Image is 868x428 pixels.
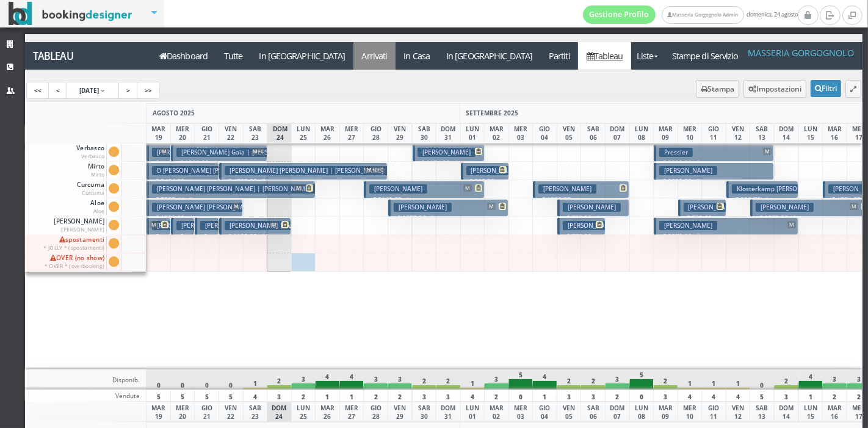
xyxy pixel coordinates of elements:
div: 4 [701,390,726,402]
button: [PERSON_NAME] M € 2070.00 6 notti [654,217,798,235]
button: Klosterkamp [PERSON_NAME] € 920.70 3 notti [726,181,798,198]
div: MAR 26 [315,123,340,143]
p: € 723.60 [684,213,723,232]
div: 3 [388,369,413,390]
div: 2 [822,390,847,402]
small: 3 notti [450,159,471,167]
div: 2 [291,390,316,402]
small: Aloe [93,208,104,214]
div: SAB 23 [243,123,268,143]
button: [PERSON_NAME] M € 567.00 [146,144,170,162]
h3: [PERSON_NAME] [200,221,258,230]
p: € 1174.50 [418,158,480,168]
div: DOM 14 [774,402,799,422]
p: € 1192.32 [225,231,288,241]
p: € 200.00 [200,231,215,270]
small: 4 notti [184,178,205,186]
small: Mirto [91,171,105,178]
div: MER 20 [170,402,195,422]
div: LUN 08 [629,402,654,422]
a: > [118,82,138,99]
div: MAR 02 [484,402,509,422]
button: [PERSON_NAME] € 1320.00 4 notti [533,181,629,198]
h3: [PERSON_NAME] [152,148,210,157]
a: Liste [631,42,664,70]
span: OVER (no show) [43,254,107,270]
p: € 2365.44 [152,195,311,205]
div: 3 [605,369,630,390]
div: 2 [388,390,413,402]
span: M [463,184,472,192]
a: In [GEOGRAPHIC_DATA] [251,42,353,70]
button: [PERSON_NAME] M € 2149.02 5 notti [364,181,484,198]
a: >> [137,82,160,99]
div: MER 20 [170,123,195,143]
div: 1 [726,369,751,390]
div: GIO 21 [194,402,219,422]
div: 4 [339,369,364,390]
a: < [48,82,68,99]
div: 3 [412,390,437,402]
div: LUN 01 [460,123,485,143]
p: € 920.70 [732,195,795,205]
a: << [26,82,49,99]
div: VEN 12 [726,402,751,422]
div: VEN 05 [557,123,582,143]
div: 0 [194,369,219,390]
div: 3 [580,390,606,402]
button: [PERSON_NAME] € 1174.50 3 notti [413,144,485,162]
div: GIO 11 [701,402,726,422]
small: * OVER * (overbooking) [45,263,105,269]
p: € 567.00 [152,158,167,197]
div: LUN 25 [291,123,316,143]
div: LUN 15 [798,402,823,422]
p: € 242.44 [176,231,191,270]
div: 4 [460,390,485,402]
div: 2 [436,369,461,390]
span: SETTEMBRE 2025 [466,109,519,117]
p: € 783.00 [563,213,626,223]
h4: Masseria Gorgognolo [748,48,855,58]
h3: [PERSON_NAME] [563,221,621,230]
small: 3 notti [257,233,278,241]
img: BookingDesigner.com [9,2,132,26]
h3: [PERSON_NAME] | [PERSON_NAME] [176,221,290,230]
span: M+L [251,148,265,155]
div: LUN 25 [291,402,316,422]
p: € 1320.00 [538,195,626,205]
p: € 770.00 [563,231,602,250]
div: 1 [701,369,726,390]
div: MAR 19 [146,123,171,143]
span: spostamenti [42,236,107,252]
div: VEN 12 [726,123,751,143]
small: 5 notti [692,159,712,167]
small: 4 notti [184,214,205,222]
small: [PERSON_NAME] [62,226,105,233]
span: M [294,184,303,192]
h3: D [PERSON_NAME] [PERSON_NAME] | D'[PERSON_NAME] [152,166,327,175]
small: * JOLLY * (spostamenti) [44,244,105,251]
a: Gestione Profilo [583,5,656,24]
div: 0 [750,369,775,390]
button: Pressier M € 2092.50 5 notti [654,144,774,162]
div: 1 [243,369,268,390]
button: [PERSON_NAME] | Le [PERSON_NAME] M € 1192.32 3 notti [219,217,291,235]
h3: [PERSON_NAME] [466,166,524,175]
a: In Casa [396,42,438,70]
button: Stampa [696,80,739,98]
small: Curcuma [82,189,104,196]
div: LUN 01 [460,402,485,422]
a: Tableau [25,42,151,70]
button: [PERSON_NAME] M € 1875.20 5 notti [388,199,508,217]
div: GIO 04 [532,402,557,422]
div: DOM 07 [605,123,630,143]
div: SAB 06 [580,402,606,422]
div: DOM 31 [436,123,461,143]
span: M [487,203,496,210]
div: MER 03 [508,123,533,143]
a: In [GEOGRAPHIC_DATA] [438,42,541,70]
h3: [PERSON_NAME] [756,203,814,212]
div: 2 [557,369,582,390]
div: VEN 29 [388,123,413,143]
p: € 2070.00 [659,231,795,241]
